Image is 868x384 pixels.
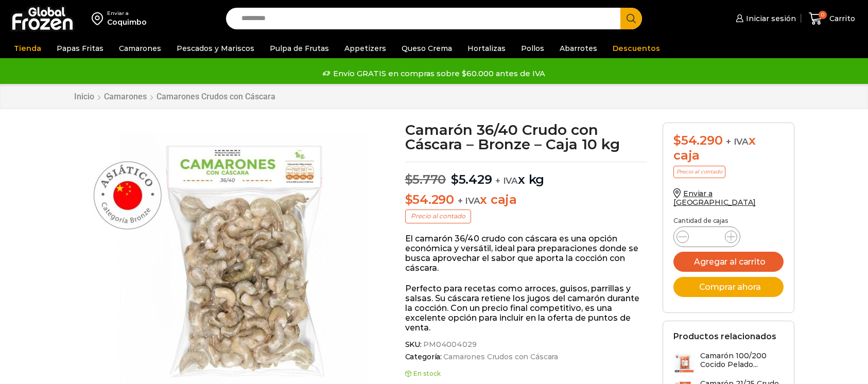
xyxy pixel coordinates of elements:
bdi: 54.290 [405,192,454,207]
span: $ [673,133,681,148]
bdi: 5.770 [405,172,446,187]
h1: Camarón 36/40 Crudo con Cáscara – Bronze – Caja 10 kg [405,123,648,151]
a: Queso Crema [396,39,457,58]
div: x caja [673,133,784,163]
p: Cantidad de cajas [673,217,784,224]
a: Abarrotes [554,39,602,58]
nav: Breadcrumb [74,92,276,101]
input: Product quantity [697,230,717,244]
a: Tienda [9,39,46,58]
div: Enviar a [107,10,147,17]
a: Camarones Crudos con Cáscara [442,353,558,361]
a: Iniciar sesión [733,8,796,29]
h3: Camarón 100/200 Cocido Pelado... [700,352,784,369]
span: Iniciar sesión [743,13,796,24]
a: Inicio [74,92,95,101]
p: Precio al contado [673,166,725,178]
a: Appetizers [339,39,391,58]
a: Pulpa de Frutas [265,39,334,58]
a: 0 Carrito [806,7,858,31]
span: $ [451,172,459,187]
button: Comprar ahora [673,277,784,297]
a: Pescados y Mariscos [171,39,259,58]
p: x caja [405,193,648,207]
span: + IVA [495,176,518,186]
button: Agregar al carrito [673,252,784,272]
bdi: 5.429 [451,172,492,187]
a: Enviar a [GEOGRAPHIC_DATA] [673,189,756,207]
span: $ [405,172,413,187]
a: Hortalizas [462,39,511,58]
p: x kg [405,162,648,187]
span: 0 [819,11,827,19]
p: El camarón 36/40 crudo con cáscara es una opción económica y versátil, ideal para preparaciones d... [405,234,648,273]
button: Search button [620,8,642,29]
a: Papas Fritas [51,39,109,58]
span: + IVA [726,136,749,147]
a: Descuentos [607,39,665,58]
h2: Productos relacionados [673,331,776,341]
span: PM04004029 [422,340,477,349]
a: Camarones [103,92,147,101]
span: Categoría: [405,353,648,361]
span: + IVA [458,196,480,206]
p: Precio al contado [405,210,471,223]
a: Pollos [516,39,549,58]
p: En stock [405,370,648,377]
a: Camarones [114,39,166,58]
a: Camarón 100/200 Cocido Pelado... [673,352,784,374]
a: Camarones Crudos con Cáscara [156,92,276,101]
span: Carrito [827,13,855,24]
span: SKU: [405,340,648,349]
bdi: 54.290 [673,133,722,148]
span: $ [405,192,413,207]
div: Coquimbo [107,17,147,27]
img: address-field-icon.svg [92,10,107,27]
p: Perfecto para recetas como arroces, guisos, parrillas y salsas. Su cáscara retiene los jugos del ... [405,284,648,333]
